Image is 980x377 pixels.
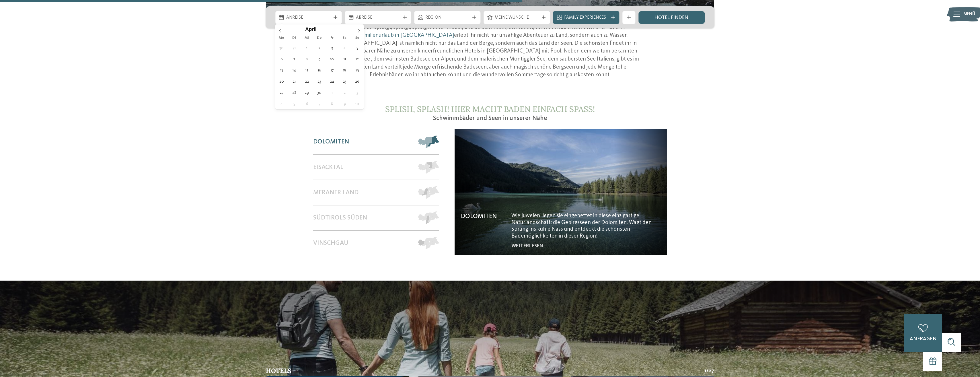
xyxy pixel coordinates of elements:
[704,368,706,375] span: 1
[301,53,312,65] span: April 8, 2026
[301,76,312,87] span: April 22, 2026
[339,98,350,109] span: Mai 9, 2026
[276,87,287,98] span: April 27, 2026
[352,87,363,98] span: Mai 3, 2026
[352,42,363,53] span: April 5, 2026
[313,138,349,145] span: Dolomiten
[276,98,287,109] span: Mai 4, 2026
[313,214,367,221] span: Südtirols Süden
[433,115,547,121] span: Schwimmbäder und Seen in unserer Nähe
[338,36,351,40] span: Sa
[288,36,301,40] span: Di
[352,65,363,76] span: April 19, 2026
[356,15,400,21] span: Abreise
[313,36,326,40] span: Do
[313,189,359,196] span: Meraner Land
[326,65,338,76] span: April 17, 2026
[314,98,325,109] span: Mai 7, 2026
[709,368,714,375] span: 27
[266,367,291,375] span: Hotels
[314,76,325,87] span: April 23, 2026
[276,65,287,76] span: April 13, 2026
[339,87,350,98] span: Mai 2, 2026
[706,368,709,375] span: /
[511,244,543,248] a: weiterlesen
[910,337,937,341] span: anfragen
[326,87,338,98] span: Mai 1, 2026
[289,65,300,76] span: April 14, 2026
[495,15,539,21] span: Meine Wünsche
[339,42,350,53] span: April 4, 2026
[904,314,942,352] a: anfragen
[326,42,338,53] span: April 3, 2026
[564,15,608,21] span: Family Experiences
[276,53,287,65] span: April 6, 2026
[275,36,288,40] span: Mo
[313,164,343,171] span: Eisacktal
[326,76,338,87] span: April 24, 2026
[286,15,330,21] span: Anreise
[289,98,300,109] span: Mai 5, 2026
[314,53,325,65] span: April 9, 2026
[301,65,312,76] span: April 15, 2026
[352,76,363,87] span: April 26, 2026
[289,87,300,98] span: April 28, 2026
[352,53,363,65] span: April 12, 2026
[359,32,454,38] a: Familienurlaub in [GEOGRAPHIC_DATA]
[276,42,287,53] span: März 30, 2026
[305,27,317,33] span: April
[289,76,300,87] span: April 21, 2026
[352,98,363,109] span: Mai 10, 2026
[313,239,348,247] span: Vinschgau
[455,129,667,255] img: Kinderfreundliches Hotel in Südtirol mit Pool gesucht?
[326,98,338,109] span: Mai 8, 2026
[339,76,350,87] span: April 25, 2026
[301,87,312,98] span: April 29, 2026
[301,36,313,40] span: Mi
[351,36,364,40] span: So
[289,42,300,53] span: März 31, 2026
[301,42,312,53] span: April 1, 2026
[385,104,595,114] span: Splish, splash! Hier macht Baden einfach Spaß!
[314,87,325,98] span: April 30, 2026
[326,53,338,65] span: April 10, 2026
[289,53,300,65] span: April 7, 2026
[340,24,640,79] p: Und ihr springt, springt, springt immer wieder, und ihr schwimmt, schwimmt, schwimmt zum nächsten...
[276,76,287,87] span: April 20, 2026
[314,65,325,76] span: April 16, 2026
[339,65,350,76] span: April 18, 2026
[339,53,350,65] span: April 11, 2026
[638,11,705,24] a: Hotel finden
[317,26,336,32] input: Year
[425,15,469,21] span: Region
[301,98,312,109] span: Mai 6, 2026
[314,42,325,53] span: April 2, 2026
[326,36,338,40] span: Fr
